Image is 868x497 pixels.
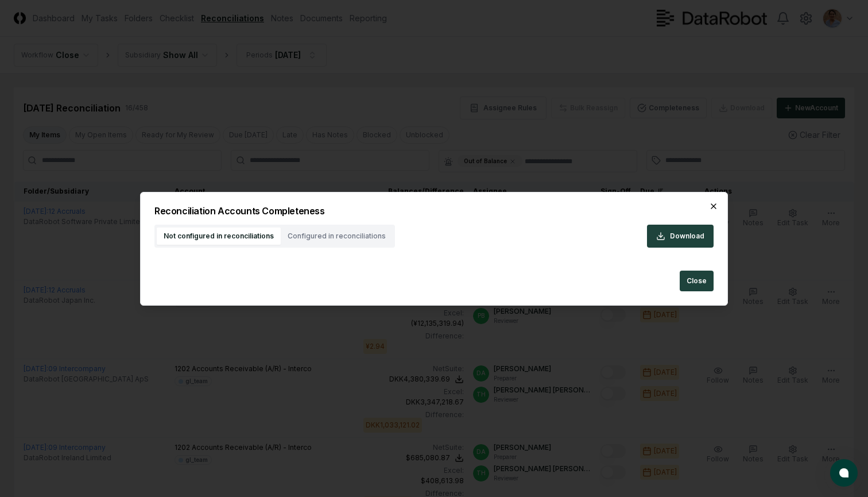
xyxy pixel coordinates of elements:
h2: Reconciliation Accounts Completeness [154,206,714,215]
button: Close [680,271,714,291]
span: Download [670,231,704,241]
button: Not configured in reconciliations [157,228,281,245]
button: Download [647,225,714,248]
button: Configured in reconciliations [281,228,393,245]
